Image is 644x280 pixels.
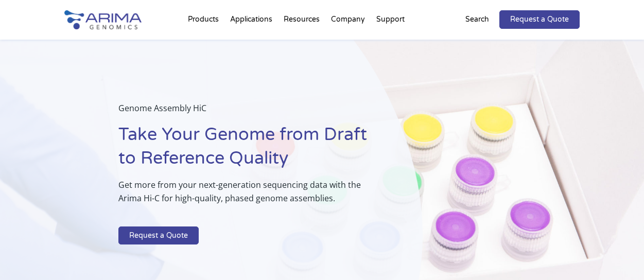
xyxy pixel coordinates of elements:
img: Arima-Genomics-logo [64,10,142,29]
a: Request a Quote [499,10,580,29]
a: Request a Quote [118,226,199,245]
p: Get more from your next-generation sequencing data with the Arima Hi-C for high-quality, phased g... [118,178,371,213]
h1: Take Your Genome from Draft to Reference Quality [118,123,371,178]
p: Search [465,13,489,26]
p: Genome Assembly HiC [118,101,371,123]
